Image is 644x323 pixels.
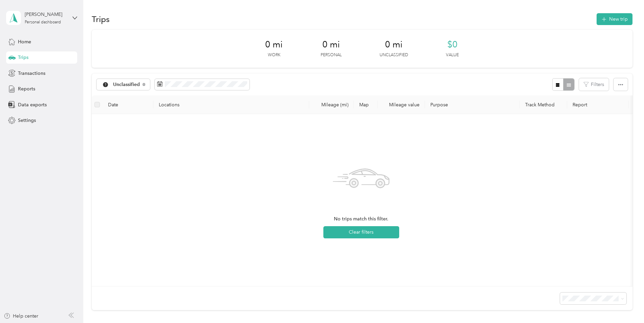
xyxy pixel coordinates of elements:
th: Mileage (mi) [309,95,354,114]
span: $0 [447,39,457,50]
button: Help center [4,313,38,320]
p: Work [268,52,280,58]
span: Data exports [18,101,47,108]
button: New trip [597,13,632,25]
th: Locations [153,95,309,114]
span: 0 mi [385,39,403,50]
span: Settings [18,117,36,124]
span: 0 mi [265,39,283,50]
th: Map [354,95,378,114]
span: Home [18,38,31,45]
iframe: Everlance-gr Chat Button Frame [606,285,644,323]
th: Report [567,95,629,114]
span: No trips match this filter. [334,215,388,223]
span: Trips [18,54,28,61]
th: Track Method [520,95,567,114]
span: Transactions [18,70,45,77]
p: Unclassified [380,52,408,58]
div: Personal dashboard [25,20,61,24]
button: Clear filters [323,226,399,238]
th: Mileage value [378,95,425,114]
button: Filters [579,78,609,91]
th: Purpose [425,95,520,114]
span: Unclassified [113,82,140,87]
p: Personal [321,52,342,58]
span: 0 mi [322,39,340,50]
p: Value [446,52,459,58]
h1: Trips [92,16,110,23]
div: [PERSON_NAME] [25,11,67,18]
span: Reports [18,85,35,92]
th: Date [103,95,153,114]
